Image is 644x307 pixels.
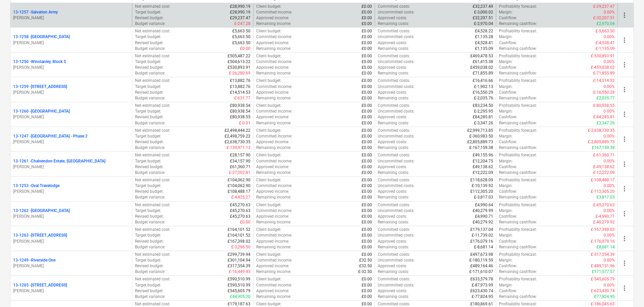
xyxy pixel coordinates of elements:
p: Remaining cashflow : [499,46,537,52]
p: Profitability forecast : [499,4,537,9]
p: Client budget : [256,4,281,9]
p: Committed costs : [378,78,410,84]
p: £0.00 [362,46,372,52]
p: £2,805,889.73 [467,139,493,145]
p: Profitability forecast : [499,128,537,133]
p: £-71,855.89 [593,70,615,76]
span: more_vert [620,61,629,69]
div: 13-1247 -[GEOGRAPHIC_DATA] - Phase 2[PERSON_NAME] [13,133,129,145]
p: £104,062.90 [228,177,250,183]
p: Margin : [499,183,513,189]
p: £0.00 [362,128,372,133]
span: more_vert [620,135,629,143]
p: Committed costs : [378,103,410,109]
p: Committed costs : [378,128,410,133]
p: £0.00 [362,4,372,9]
p: £84,285.81 [473,114,493,120]
p: £12,222.09 [473,170,493,176]
div: 13-1258 -[GEOGRAPHIC_DATA][PERSON_NAME] [13,34,129,45]
p: Target budget : [135,109,161,114]
p: 13-1253 - Oval Travelodge [13,183,60,189]
p: Committed income : [256,59,292,65]
p: 0.00% [604,183,615,189]
p: Uncommitted costs : [378,34,414,40]
p: Uncommitted costs : [378,183,414,189]
p: £3,347.26 [597,120,615,126]
div: 13-1265 -[STREET_ADDRESS][PERSON_NAME] [13,282,129,294]
p: £32,207.51 [473,15,493,21]
p: Target budget : [135,9,161,15]
p: Uncommitted costs : [378,158,414,164]
p: £0.00 [362,145,372,151]
p: Budget variance : [135,21,165,27]
p: 13-1265 - [STREET_ADDRESS] [13,282,67,288]
div: 13-1257 -Salvation Army[PERSON_NAME] [13,9,129,21]
p: £-14,514.52 [593,78,615,84]
p: Cashflow : [499,189,517,194]
p: £-5,663.50 [596,28,615,34]
p: Client budget : [256,128,281,133]
p: £-2,035.76 [474,95,493,101]
p: Remaining costs : [378,46,409,52]
p: Remaining cashflow : [499,120,537,126]
p: Profitability forecast : [499,28,537,34]
p: Committed income : [256,109,292,114]
p: £2,999,713.85 [467,128,493,133]
p: £0.00 [362,70,372,76]
p: £-49,138.62 [593,164,615,170]
p: £0.00 [362,65,372,70]
p: Target budget : [135,59,161,65]
p: £108,488.17 [228,189,250,194]
p: Remaining costs : [378,95,409,101]
p: Net estimated cost : [135,78,170,84]
div: 13-1261 -Chalvendon Estate, [GEOGRAPHIC_DATA][PERSON_NAME] [13,158,129,170]
p: [PERSON_NAME] [13,263,129,269]
p: £80,938.54 [230,109,250,114]
p: Approved costs : [378,15,407,21]
p: Revised budget : [135,90,164,95]
p: Remaining costs : [378,70,409,76]
p: Net estimated cost : [135,28,170,34]
p: £16,416.66 [473,78,493,84]
p: £28,157.90 [230,152,250,158]
span: more_vert [620,36,629,44]
span: more_vert [620,110,629,118]
p: Cashflow : [499,65,517,70]
p: Approved income : [256,139,289,145]
p: £530,893.91 [228,65,250,70]
p: £-84,285.81 [593,114,615,120]
p: £-32,207.51 [593,15,615,21]
p: £-16,550.29 [593,90,615,95]
p: £0.00 [362,109,372,114]
p: Budget variance : [135,145,165,151]
p: £13,882.76 [230,84,250,90]
p: [PERSON_NAME] [13,65,129,70]
p: £0.00 [362,9,372,15]
p: Client budget : [256,53,281,59]
p: Cashflow : [499,15,517,21]
p: Committed income : [256,183,292,189]
p: £-12,222.09 [593,170,615,176]
p: £4,528.22 [475,28,493,34]
p: Budget variance : [135,70,165,76]
p: £0.00 [362,78,372,84]
p: £0.00 [362,194,372,200]
p: Approved costs : [378,90,407,95]
p: £-167,159.38 [469,145,493,151]
p: £-2,295.95 [474,109,493,114]
p: £0.00 [240,46,250,52]
p: 0.00% [604,9,615,15]
p: Committed income : [256,133,292,139]
p: £104,062.90 [228,183,250,189]
p: £-459,038.02 [591,65,615,70]
p: Remaining costs : [378,145,409,151]
p: 13-1259 - [STREET_ADDRESS] [13,84,67,90]
iframe: Chat Widget [610,275,644,307]
p: [PERSON_NAME] [13,40,129,46]
p: Approved income : [256,114,289,120]
p: Approved income : [256,189,289,194]
p: 0.00% [604,109,615,114]
p: £28,990.19 [230,9,250,15]
p: £-1,135.09 [596,46,615,52]
p: Approved income : [256,40,289,46]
